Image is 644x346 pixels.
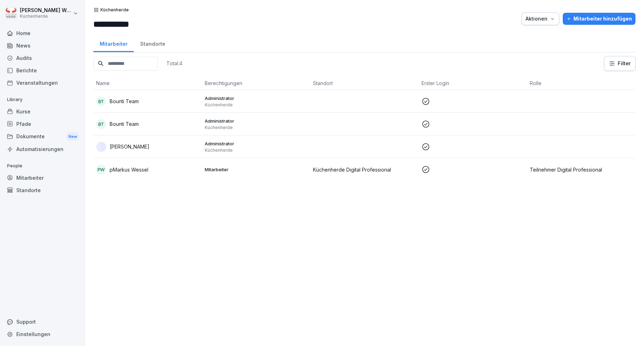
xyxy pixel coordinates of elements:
[310,77,419,90] th: Standort
[205,95,308,101] p: Administrator
[609,60,631,67] div: Filter
[4,77,81,89] a: Veranstaltungen
[4,94,81,105] p: Library
[4,328,81,340] a: Einstellungen
[4,118,81,130] a: Pfade
[205,118,308,124] p: Administrator
[205,140,308,147] p: Administrator
[4,105,81,118] a: Kurse
[166,60,182,67] p: Total: 4
[4,130,81,143] div: Dokumente
[93,77,202,90] th: Name
[563,13,635,25] button: Mitarbeiter hinzufügen
[4,27,81,39] a: Home
[313,166,416,173] p: Küchenherde Digital Professional
[205,166,308,173] p: Mitarbeiter
[4,130,81,143] a: DokumenteNew
[205,147,308,153] p: Küchenherde
[202,77,310,90] th: Berechtigungen
[205,102,308,108] p: Küchenherde
[100,7,129,12] p: Küchenherde
[110,143,149,150] p: [PERSON_NAME]
[96,164,106,174] div: pW
[527,77,635,90] th: Rolle
[4,143,81,155] a: Automatisierungen
[525,15,555,23] div: Aktionen
[4,39,81,52] a: News
[96,119,106,129] div: BT
[20,14,72,19] p: Küchenherde
[604,56,635,71] button: Filter
[67,133,79,141] div: New
[4,316,81,328] div: Support
[522,12,559,25] button: Aktionen
[93,34,134,52] a: Mitarbeiter
[4,184,81,196] a: Standorte
[20,7,72,13] p: [PERSON_NAME] Wessel
[134,34,171,52] a: Standorte
[4,64,81,77] a: Berichte
[205,125,308,130] p: Küchenherde
[530,166,633,173] p: Teilnehmer Digital Professional
[4,160,81,172] p: People
[566,15,632,23] div: Mitarbeiter hinzufügen
[110,166,148,173] p: pMarkus Wessel
[110,97,139,105] p: Bounti Team
[96,96,106,106] div: BT
[4,172,81,184] a: Mitarbeiter
[110,120,139,128] p: Bounti Team
[419,77,527,90] th: Erster Login
[4,52,81,64] a: Audits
